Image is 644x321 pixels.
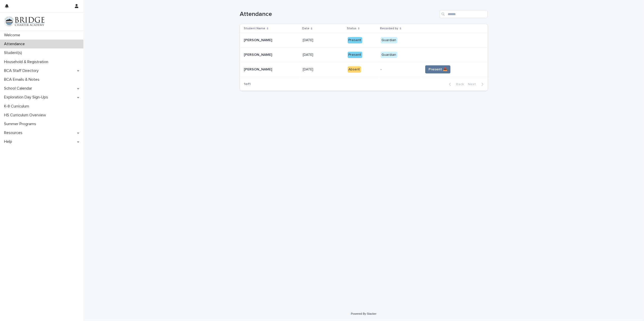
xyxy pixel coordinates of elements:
[381,37,397,43] div: Guardian
[2,139,16,144] p: Help
[244,26,266,31] p: Student Name
[381,67,419,72] p: -
[453,83,464,86] span: Back
[428,67,447,72] span: Present 📥
[445,82,466,87] button: Back
[4,16,44,26] img: V1C1m3IdTEidaUdm9Hs0
[425,65,450,73] button: Present 📥
[2,50,26,55] p: Student(s)
[244,66,273,72] p: [PERSON_NAME]
[240,11,438,18] h1: Attendance
[348,37,362,43] div: Present
[240,48,488,62] tr: [PERSON_NAME][PERSON_NAME] [DATE][DATE] PresentGuardian
[466,82,488,87] button: Next
[2,95,52,100] p: Exploration Day Sign-Ups
[2,104,33,109] p: K-8 Curriculum
[2,113,50,118] p: HS Curriculum Overview
[303,37,314,42] p: [DATE]
[348,52,362,58] div: Present
[303,66,314,72] p: [DATE]
[347,26,357,31] p: Status
[2,77,43,82] p: BCA Emails & Notes
[303,52,314,57] p: [DATE]
[2,86,36,91] p: School Calendar
[380,26,398,31] p: Recorded by
[2,130,27,135] p: Resources
[2,42,29,46] p: Attendance
[240,33,488,48] tr: [PERSON_NAME][PERSON_NAME] [DATE][DATE] PresentGuardian
[351,312,376,315] a: Powered By Stacker
[240,62,488,77] tr: [PERSON_NAME][PERSON_NAME] [DATE][DATE] Absent-Present 📥
[348,66,361,73] div: Absent
[440,10,488,18] input: Search
[302,26,309,31] p: Date
[2,68,43,73] p: BCA Staff Directory
[2,60,52,64] p: Household & Registration
[2,33,24,38] p: Welcome
[381,52,397,58] div: Guardian
[244,52,273,57] p: [PERSON_NAME]
[244,37,273,42] p: [PERSON_NAME]
[240,78,255,90] p: 1 of 1
[2,122,40,126] p: Summer Programs
[468,83,479,86] span: Next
